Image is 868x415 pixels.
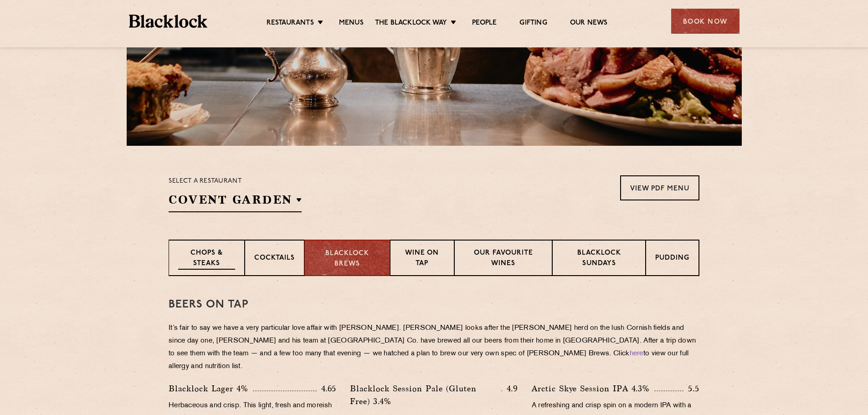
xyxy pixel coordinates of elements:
[178,248,235,270] p: Chops & Steaks
[683,383,699,395] p: 5.5
[570,19,608,29] a: Our News
[254,253,295,265] p: Cocktails
[620,175,699,200] a: View PDF Menu
[400,248,444,270] p: Wine on Tap
[655,253,689,265] p: Pudding
[267,19,314,29] a: Restaurants
[169,192,302,212] h2: Covent Garden
[314,249,380,269] p: Blacklock Brews
[519,19,547,29] a: Gifting
[630,350,643,357] a: here
[339,19,364,29] a: Menus
[317,383,336,395] p: 4.65
[350,382,501,408] p: Blacklock Session Pale (Gluten Free) 3.4%
[472,19,497,29] a: People
[129,15,208,28] img: BL_Textured_Logo-footer-cropped.svg
[532,382,654,395] p: Arctic Skye Session IPA 4.3%
[169,382,253,395] p: Blacklock Lager 4%
[169,299,699,311] h3: Beers on tap
[169,175,302,187] p: Select a restaurant
[671,9,740,34] div: Book Now
[169,322,699,373] p: It’s fair to say we have a very particular love affair with [PERSON_NAME]. [PERSON_NAME] looks af...
[502,383,518,395] p: 4.9
[562,248,636,270] p: Blacklock Sundays
[464,248,543,270] p: Our favourite wines
[375,19,447,29] a: The Blacklock Way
